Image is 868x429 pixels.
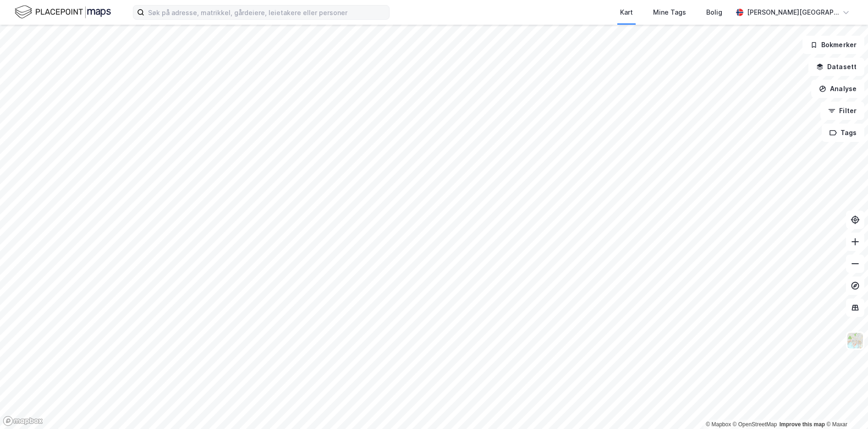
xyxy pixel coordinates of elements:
a: Improve this map [780,421,825,428]
button: Datasett [808,58,864,76]
a: Mapbox [706,421,731,428]
input: Søk på adresse, matrikkel, gårdeiere, leietakere eller personer [144,5,389,19]
iframe: Chat Widget [822,385,868,429]
button: Bokmerker [802,36,864,54]
div: Bolig [706,7,722,18]
a: OpenStreetMap [733,421,777,428]
div: Kontrollprogram for chat [822,385,868,429]
button: Analyse [811,80,864,98]
button: Tags [822,124,864,142]
a: Mapbox homepage [3,416,43,426]
img: logo.f888ab2527a4732fd821a326f86c7f29.svg [15,4,111,20]
div: Mine Tags [653,7,686,18]
div: [PERSON_NAME][GEOGRAPHIC_DATA] [747,7,839,18]
img: Z [846,332,864,349]
button: Filter [820,102,864,120]
div: Kart [620,7,633,18]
